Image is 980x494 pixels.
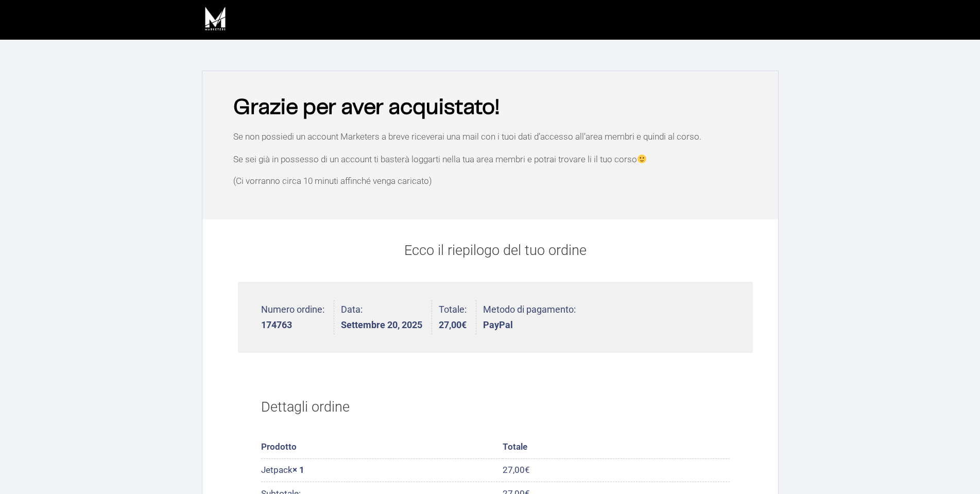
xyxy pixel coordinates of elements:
span: € [461,319,467,330]
h2: Dettagli ordine [261,385,730,429]
p: Se non possiedi un account Marketers a breve riceverai una mail con i tuoi dati d’accesso all’are... [233,132,758,141]
li: Metodo di pagamento: [483,300,576,335]
th: Prodotto [261,436,503,459]
b: Grazie per aver acquistato! [233,97,500,118]
strong: 174763 [261,320,324,330]
td: Jetpack [261,459,503,482]
li: Data: [341,300,432,335]
th: Totale [503,436,729,459]
bdi: 27,00 [439,319,467,330]
span: € [525,465,530,475]
img: 🙂 [638,155,646,163]
iframe: Customerly Messenger Launcher [8,454,39,485]
p: Se sei già in possesso di un account ti basterà loggarti nella tua area membri e potrai trovare l... [233,155,758,164]
p: Ecco il riepilogo del tuo ordine [238,240,753,261]
li: Totale: [439,300,476,335]
strong: × 1 [293,465,304,475]
li: Numero ordine: [261,300,334,335]
bdi: 27,00 [503,465,530,475]
strong: Settembre 20, 2025 [341,320,422,330]
p: (Ci vorranno circa 10 minuti affinché venga caricato) [233,177,758,185]
strong: PayPal [483,320,576,330]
